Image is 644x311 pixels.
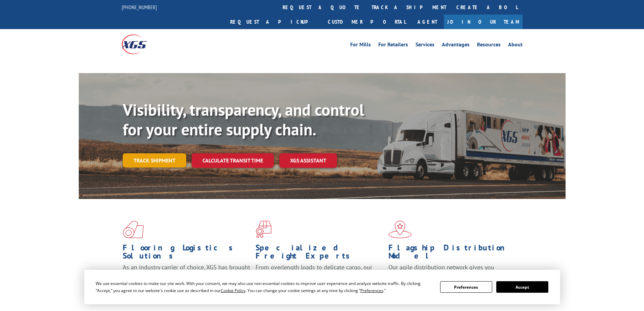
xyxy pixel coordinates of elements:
a: Services [415,42,434,49]
a: Resources [477,42,501,49]
img: xgs-icon-total-supply-chain-intelligence-red [123,221,144,238]
a: For Mills [350,42,371,49]
a: Track shipment [123,153,186,168]
span: Our agile distribution network gives you nationwide inventory management on demand. [388,263,513,279]
a: Calculate transit time [192,153,274,168]
span: Preferences [360,288,383,293]
a: Request a pickup [225,15,323,29]
span: As an industry carrier of choice, XGS has brought innovation and dedication to flooring logistics... [123,263,250,287]
a: For Retailers [378,42,408,49]
a: Advantages [442,42,470,49]
a: Agent [411,15,444,29]
a: XGS ASSISTANT [279,153,337,168]
button: Preferences [440,281,492,293]
h1: Flagship Distribution Model [388,244,516,263]
b: Visibility, transparency, and control for your entire supply chain. [123,99,364,140]
a: [PHONE_NUMBER] [122,4,157,10]
span: Cookie Policy [221,288,245,293]
div: We use essential cookies to make our site work. With your consent, we may also use non-essential ... [96,280,432,294]
a: Customer Portal [323,15,411,29]
img: xgs-icon-focused-on-flooring-red [256,221,271,238]
p: From overlength loads to delicate cargo, our experienced staff knows the best way to move your fr... [256,263,383,293]
h1: Flooring Logistics Solutions [123,244,251,263]
div: Cookie Consent Prompt [84,270,560,304]
img: xgs-icon-flagship-distribution-model-red [388,221,412,238]
h1: Specialized Freight Experts [256,244,383,263]
a: Join Our Team [444,15,523,29]
button: Accept [496,281,548,293]
a: About [508,42,523,49]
